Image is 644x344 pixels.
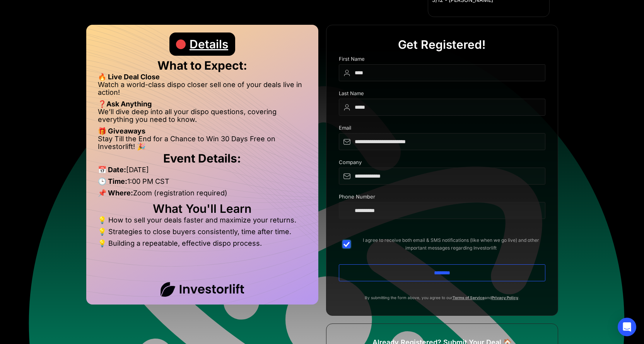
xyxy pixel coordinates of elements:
[98,177,127,185] strong: 🕒 Time:
[98,166,126,174] strong: 📅 Date:
[98,166,307,178] li: [DATE]
[98,216,307,228] li: 💡 How to sell your deals faster and maximize your returns.
[357,236,545,252] span: I agree to receive both email & SMS notifications (like when we go live) and other important mess...
[98,135,307,151] li: Stay Till the End for a Chance to Win 30 Days Free on Investorlift! 🎉
[339,56,545,64] div: First Name
[339,56,545,294] form: DIspo Day Main Form
[98,189,307,201] li: Zoom (registration required)
[163,151,241,165] strong: Event Details:
[492,295,518,300] a: Privacy Policy
[98,108,307,127] li: We’ll dive deep into all your dispo questions, covering everything you need to know.
[618,318,636,336] div: Open Intercom Messenger
[98,81,307,100] li: Watch a world-class dispo closer sell one of your deals live in action!
[453,295,485,300] a: Terms of Service
[98,205,307,212] h2: What You'll Learn
[98,178,307,189] li: 1:00 PM CST
[339,194,545,202] div: Phone Number
[339,91,545,99] div: Last Name
[98,73,160,81] strong: 🔥 Live Deal Close
[339,294,545,301] p: By submitting the form above, you agree to our and .
[98,100,152,108] strong: ❓Ask Anything
[98,189,133,197] strong: 📌 Where:
[157,58,247,72] strong: What to Expect:
[339,159,545,168] div: Company
[98,228,307,240] li: 💡 Strategies to close buyers consistently, time after time.
[190,33,228,56] div: Details
[98,127,145,135] strong: 🎁 Giveaways
[339,125,545,133] div: Email
[398,33,486,56] div: Get Registered!
[98,240,307,247] li: 💡 Building a repeatable, effective dispo process.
